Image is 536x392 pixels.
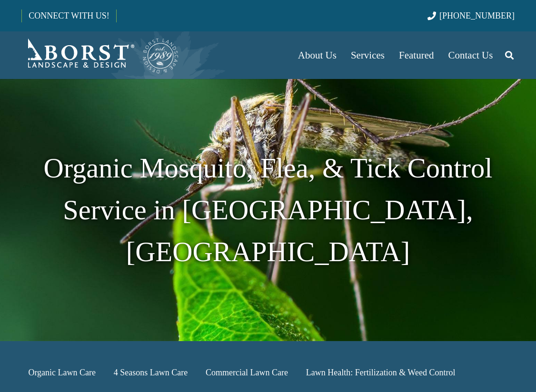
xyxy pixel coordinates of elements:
[22,4,116,27] a: CONNECT WITH US!
[199,358,295,386] a: Commercial Lawn Care
[344,31,392,79] a: Services
[500,43,519,67] a: Search
[291,31,344,79] a: About Us
[107,358,194,386] a: 4 Seasons Lawn Care
[441,31,500,79] a: Contact Us
[448,49,493,61] span: Contact Us
[298,49,337,61] span: About Us
[392,31,441,79] a: Featured
[351,49,385,61] span: Services
[427,11,515,20] a: [PHONE_NUMBER]
[21,147,515,273] h1: Organic Mosquito, Flea, & Tick Control Service in [GEOGRAPHIC_DATA], [GEOGRAPHIC_DATA]
[439,11,515,20] span: [PHONE_NUMBER]
[21,36,179,74] a: Borst-Logo
[21,358,102,386] a: Organic Lawn Care
[399,49,434,61] span: Featured
[299,358,462,386] a: Lawn Health: Fertilization & Weed Control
